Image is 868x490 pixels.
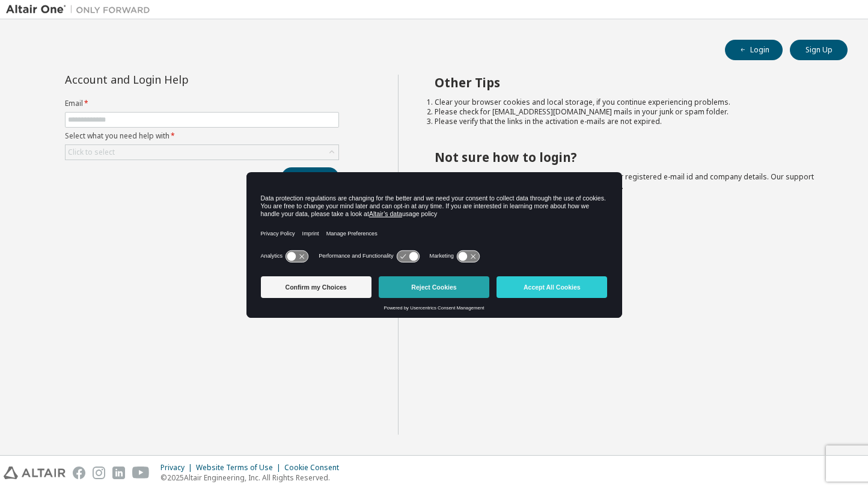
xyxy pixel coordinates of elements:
[281,167,339,188] button: Submit
[160,473,346,483] p: © 2025 Altair Engineering, Inc. All Rights Reserved.
[196,463,284,473] div: Website Terms of Use
[93,467,105,479] img: instagram.svg
[66,145,338,160] div: Click to select
[725,40,783,60] button: Login
[68,147,115,157] div: Click to select
[65,131,339,141] label: Select what you need help with
[65,75,284,84] div: Account and Login Help
[435,98,827,107] li: Clear your browser cookies and local storage, if you continue experiencing problems.
[112,467,125,479] img: linkedin.svg
[435,149,827,165] h2: Not sure how to login?
[435,75,827,90] h2: Other Tips
[65,99,339,108] label: Email
[132,467,150,479] img: youtube.svg
[4,467,66,479] img: altair_logo.svg
[160,463,196,473] div: Privacy
[6,4,156,16] img: Altair One
[435,117,827,126] li: Please verify that the links in the activation e-mails are not expired.
[435,172,814,191] span: with a brief description of the problem, your registered e-mail id and company details. Our suppo...
[73,467,85,479] img: facebook.svg
[435,107,827,117] li: Please check for [EMAIL_ADDRESS][DOMAIN_NAME] mails in your junk or spam folder.
[284,463,346,473] div: Cookie Consent
[790,40,848,60] button: Sign Up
